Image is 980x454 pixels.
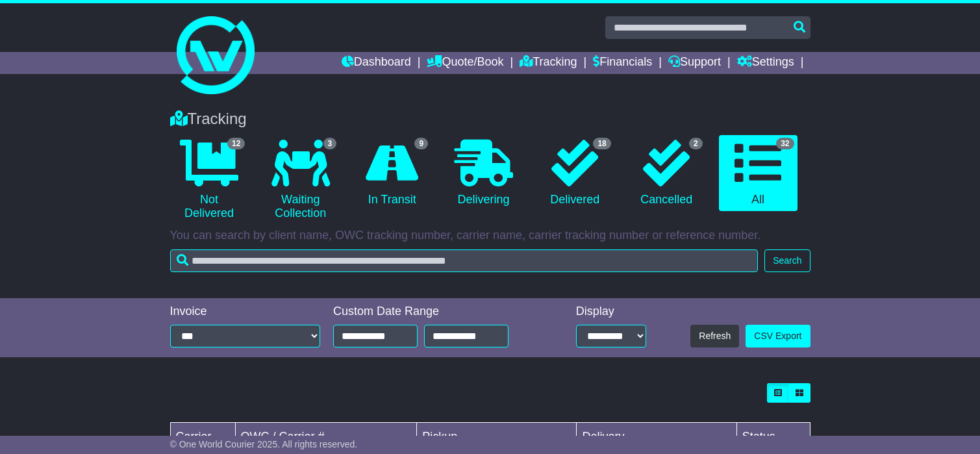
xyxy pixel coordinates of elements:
span: © One World Courier 2025. All rights reserved. [170,439,358,449]
td: Delivery [577,423,736,451]
a: Delivering [444,135,523,212]
p: You can search by client name, OWC tracking number, carrier name, carrier tracking number or refe... [170,229,810,243]
button: Refresh [690,325,739,347]
a: Tracking [520,52,577,74]
div: Invoice [170,305,321,319]
span: 9 [414,138,428,149]
span: 3 [323,138,337,149]
a: CSV Export [746,325,810,347]
td: Carrier [170,423,235,451]
span: 12 [227,138,245,149]
a: 3 Waiting Collection [261,135,340,225]
a: Dashboard [342,52,411,74]
a: Financials [593,52,652,74]
div: Tracking [164,110,817,129]
a: 12 Not Delivered [170,135,249,225]
td: Status [736,423,810,451]
span: 18 [593,138,610,149]
a: 2 Cancelled [627,135,706,212]
div: Display [576,305,646,319]
span: 32 [776,138,794,149]
a: 18 Delivered [536,135,614,212]
a: Settings [737,52,794,74]
span: 2 [689,138,703,149]
div: Custom Date Range [333,305,538,319]
a: Support [668,52,721,74]
td: OWC / Carrier # [235,423,417,451]
button: Search [764,249,810,272]
td: Pickup [417,423,577,451]
a: Quote/Book [427,52,503,74]
a: 9 In Transit [353,135,431,212]
a: 32 All [719,135,798,212]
